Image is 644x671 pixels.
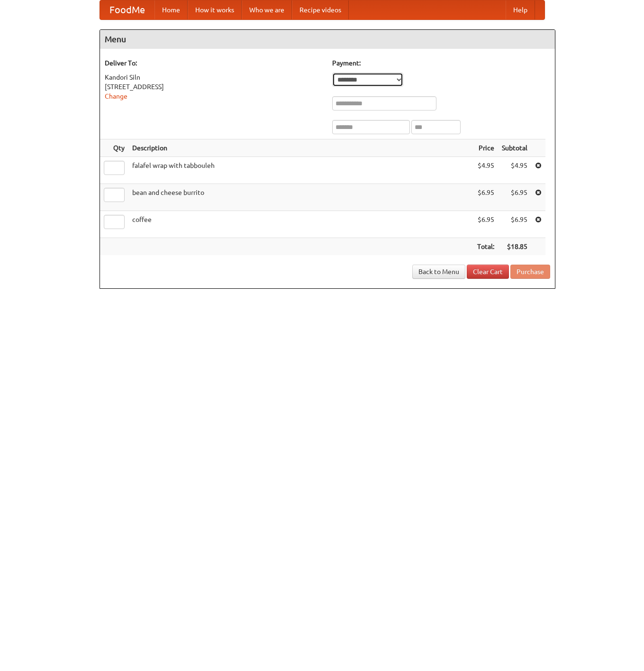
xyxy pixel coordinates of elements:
a: Who we are [242,0,292,19]
h5: Payment: [332,58,550,68]
td: bean and cheese burrito [128,184,473,211]
td: coffee [128,211,473,238]
th: Total: [473,238,498,256]
td: $6.95 [498,184,531,211]
a: Recipe videos [292,0,349,19]
a: How it works [188,0,242,19]
td: $4.95 [473,157,498,184]
a: FoodMe [100,0,154,19]
td: $6.95 [473,184,498,211]
div: [STREET_ADDRESS] [105,82,323,92]
h5: Deliver To: [105,58,323,68]
div: Kandori Siln [105,73,323,82]
h4: Menu [100,30,555,49]
th: Subtotal [498,139,531,157]
button: Purchase [510,265,550,279]
a: Help [506,0,535,19]
td: $6.95 [498,211,531,238]
a: Clear Cart [467,265,509,279]
th: Qty [100,139,128,157]
th: Price [473,139,498,157]
td: $6.95 [473,211,498,238]
a: Change [105,92,127,100]
th: Description [128,139,473,157]
a: Home [154,0,188,19]
th: $18.85 [498,238,531,256]
a: Back to Menu [412,265,465,279]
td: falafel wrap with tabbouleh [128,157,473,184]
td: $4.95 [498,157,531,184]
